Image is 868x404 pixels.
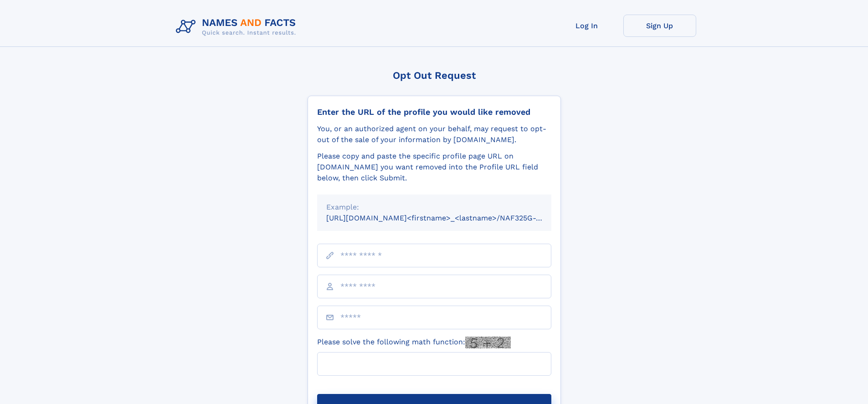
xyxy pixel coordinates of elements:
[317,107,551,117] div: Enter the URL of the profile you would like removed
[172,15,303,39] img: Logo Names and Facts
[550,15,623,37] a: Log In
[326,202,542,213] div: Example:
[308,70,561,81] div: Opt Out Request
[623,15,696,37] a: Sign Up
[326,214,569,222] small: [URL][DOMAIN_NAME]<firstname>_<lastname>/NAF325G-xxxxxxxx
[317,337,511,348] label: Please solve the following math function:
[317,123,551,145] div: You, or an authorized agent on your behalf, may request to opt-out of the sale of your informatio...
[317,151,551,184] div: Please copy and paste the specific profile page URL on [DOMAIN_NAME] you want removed into the Pr...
